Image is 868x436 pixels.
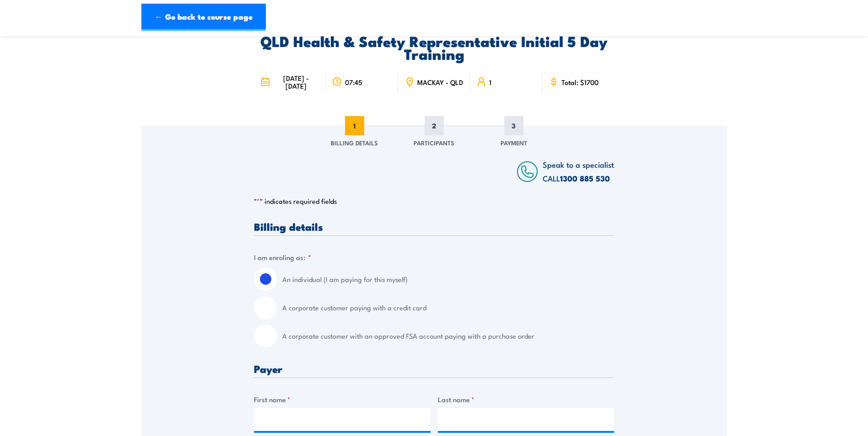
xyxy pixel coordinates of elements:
span: Billing Details [331,138,378,147]
label: A corporate customer with an approved FSA account paying with a purchase order [282,324,614,347]
h3: Payer [254,363,614,374]
span: 2 [425,116,444,135]
span: 1 [489,78,491,86]
label: An individual (I am paying for this myself) [282,268,614,291]
span: Speak to a specialist CALL [543,159,614,184]
span: Participants [414,138,454,147]
label: Last name [438,394,615,404]
span: 07:45 [345,78,362,86]
a: ← Go back to course page [141,4,266,31]
h2: QLD Health & Safety Representative Initial 5 Day Training [254,34,614,60]
h3: Billing details [254,221,614,232]
legend: I am enroling as: [254,252,311,262]
span: MACKAY - QLD [417,78,463,86]
span: Payment [501,138,527,147]
span: Total: $1700 [561,78,598,86]
span: [DATE] - [DATE] [273,74,319,90]
label: First name [254,394,431,404]
p: " " indicates required fields [254,197,614,206]
label: A corporate customer paying with a credit card [282,296,614,319]
a: 1300 885 530 [560,172,610,184]
span: 3 [504,116,523,135]
span: 1 [345,116,364,135]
